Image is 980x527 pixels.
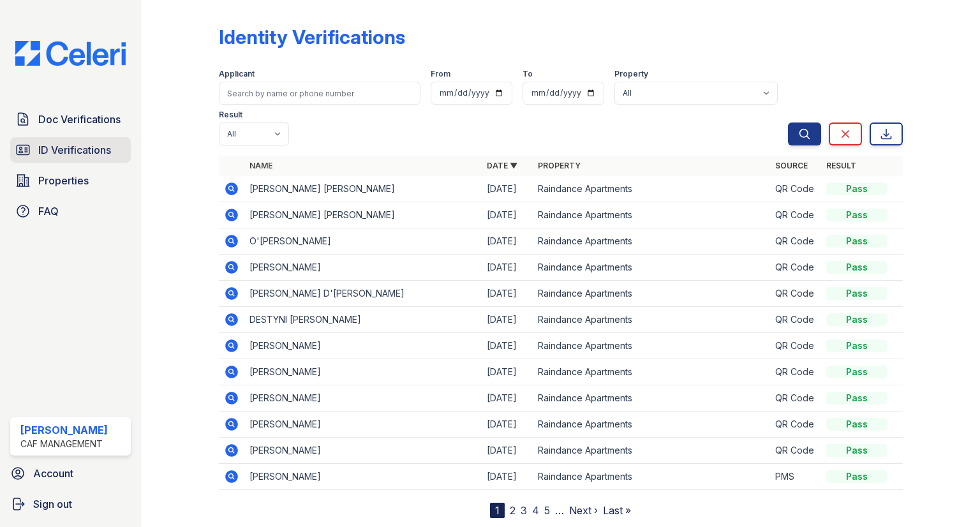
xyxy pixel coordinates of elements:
div: Pass [826,209,887,221]
td: [PERSON_NAME] [244,464,482,490]
td: [DATE] [482,359,533,385]
div: Pass [826,287,887,300]
a: Result [826,161,856,170]
td: [DATE] [482,202,533,228]
td: [DATE] [482,412,533,438]
td: [DATE] [482,464,533,490]
span: Properties [38,173,89,188]
td: QR Code [770,228,821,255]
div: Pass [826,235,887,248]
div: Pass [826,339,887,352]
a: Properties [10,168,131,193]
div: Pass [826,313,887,326]
td: PMS [770,464,821,490]
a: 4 [532,504,539,517]
td: DESTYNI [PERSON_NAME] [244,307,482,333]
td: QR Code [770,385,821,412]
div: Pass [826,261,887,274]
a: 2 [510,504,516,517]
td: QR Code [770,281,821,307]
td: [DATE] [482,176,533,202]
td: QR Code [770,333,821,359]
td: Raindance Apartments [533,255,770,281]
td: QR Code [770,412,821,438]
a: ID Verifications [10,137,131,163]
a: Sign out [5,491,136,517]
a: 5 [544,504,550,517]
label: To [523,69,533,79]
td: [PERSON_NAME] [244,359,482,385]
a: Next › [569,504,598,517]
td: Raindance Apartments [533,202,770,228]
a: Name [249,161,272,170]
a: Date ▼ [487,161,517,170]
td: [PERSON_NAME] D'[PERSON_NAME] [244,281,482,307]
span: Account [33,466,73,481]
td: [DATE] [482,281,533,307]
td: [PERSON_NAME] [244,385,482,412]
span: ID Verifications [38,142,111,158]
td: [PERSON_NAME] [PERSON_NAME] [244,176,482,202]
td: [PERSON_NAME] [244,333,482,359]
td: [DATE] [482,255,533,281]
span: Sign out [33,496,72,512]
span: … [555,503,564,518]
div: [PERSON_NAME] [20,422,108,438]
td: QR Code [770,438,821,464]
td: QR Code [770,255,821,281]
label: From [431,69,450,79]
td: Raindance Apartments [533,464,770,490]
div: Pass [826,182,887,195]
a: FAQ [10,198,131,224]
a: 3 [521,504,527,517]
div: Pass [826,392,887,405]
td: [PERSON_NAME] [244,255,482,281]
td: QR Code [770,176,821,202]
div: Pass [826,444,887,457]
td: [PERSON_NAME] [244,438,482,464]
span: Doc Verifications [38,112,121,127]
div: 1 [490,503,505,518]
td: QR Code [770,307,821,333]
td: Raindance Apartments [533,281,770,307]
label: Applicant [219,69,255,79]
a: Last » [603,504,631,517]
a: Account [5,461,136,486]
td: QR Code [770,359,821,385]
div: Identity Verifications [219,26,405,48]
div: CAF Management [20,438,108,450]
td: O'[PERSON_NAME] [244,228,482,255]
td: [DATE] [482,228,533,255]
td: [DATE] [482,333,533,359]
td: [PERSON_NAME] [PERSON_NAME] [244,202,482,228]
td: Raindance Apartments [533,333,770,359]
label: Property [614,69,648,79]
td: [PERSON_NAME] [244,412,482,438]
td: Raindance Apartments [533,359,770,385]
div: Pass [826,366,887,378]
a: Doc Verifications [10,107,131,132]
td: Raindance Apartments [533,228,770,255]
td: [DATE] [482,385,533,412]
div: Pass [826,470,887,483]
td: Raindance Apartments [533,412,770,438]
img: CE_Logo_Blue-a8612792a0a2168367f1c8372b55b34899dd931a85d93a1a3d3e32e68fde9ad4.png [5,41,136,66]
td: QR Code [770,202,821,228]
a: Property [538,161,581,170]
td: [DATE] [482,307,533,333]
a: Source [775,161,808,170]
td: Raindance Apartments [533,438,770,464]
span: FAQ [38,204,59,219]
td: Raindance Apartments [533,385,770,412]
label: Result [219,110,242,120]
div: Pass [826,418,887,431]
input: Search by name or phone number [219,82,420,105]
td: [DATE] [482,438,533,464]
td: Raindance Apartments [533,176,770,202]
td: Raindance Apartments [533,307,770,333]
